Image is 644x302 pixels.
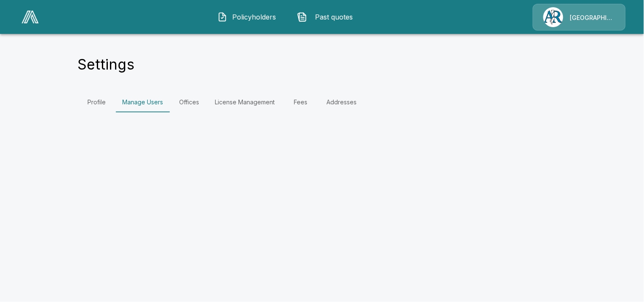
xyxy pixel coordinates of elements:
span: Policyholders [231,12,278,22]
img: Past quotes Icon [297,12,307,22]
div: Settings Tabs [78,92,567,112]
span: Past quotes [311,12,357,22]
a: License Management [208,92,282,112]
a: Addresses [320,92,364,112]
button: Past quotes IconPast quotes [291,6,364,28]
h4: Settings [78,56,135,73]
img: Policyholders Icon [217,12,228,22]
img: Agency Icon [543,7,563,27]
a: Offices [170,92,208,112]
a: Profile [78,92,116,112]
p: [GEOGRAPHIC_DATA]/[PERSON_NAME] [570,14,615,22]
a: Agency Icon[GEOGRAPHIC_DATA]/[PERSON_NAME] [533,4,626,31]
a: Fees [282,92,320,112]
img: AA Logo [22,11,39,23]
a: Manage Users [116,92,170,112]
button: Policyholders IconPolicyholders [211,6,284,28]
